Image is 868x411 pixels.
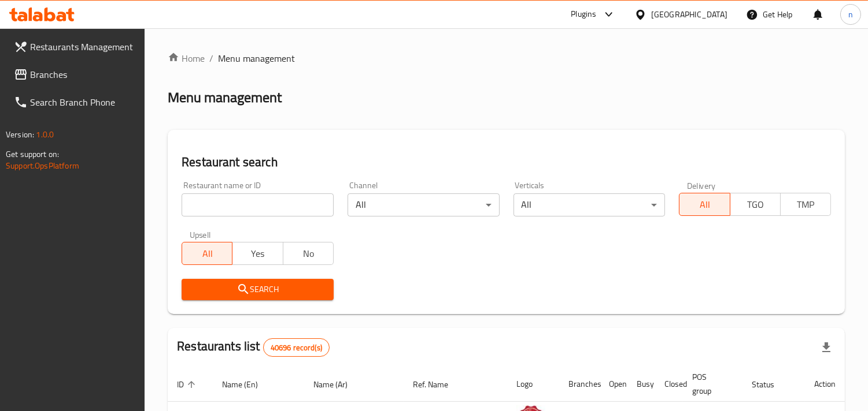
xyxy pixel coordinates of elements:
[752,378,789,391] span: Status
[191,282,324,297] span: Search
[571,8,596,21] div: Plugins
[168,88,282,107] h2: Menu management
[30,40,136,54] span: Restaurants Management
[785,196,826,213] span: TMP
[182,279,334,300] button: Search
[187,245,228,262] span: All
[812,334,840,361] div: Export file
[182,193,334,216] input: Search for restaurant name or ID..
[30,95,136,109] span: Search Branch Phone
[805,367,845,402] th: Action
[232,242,283,265] button: Yes
[348,193,500,216] div: All
[218,51,295,65] span: Menu management
[507,367,559,402] th: Logo
[735,196,776,213] span: TGO
[190,230,211,238] label: Upsell
[168,51,205,65] a: Home
[780,193,831,216] button: TMP
[848,8,853,21] span: n
[6,147,59,162] span: Get support on:
[692,370,729,398] span: POS group
[655,367,683,402] th: Closed
[237,245,278,262] span: Yes
[209,51,213,65] li: /
[177,338,330,357] h2: Restaurants list
[5,88,145,116] a: Search Branch Phone
[264,342,329,353] span: 40696 record(s)
[627,367,655,402] th: Busy
[559,367,600,402] th: Branches
[413,378,463,391] span: Ref. Name
[514,193,666,216] div: All
[36,127,54,142] span: 1.0.0
[687,181,716,189] label: Delivery
[6,158,79,173] a: Support.OpsPlatform
[600,367,627,402] th: Open
[651,8,727,21] div: [GEOGRAPHIC_DATA]
[263,338,330,357] div: Total records count
[679,193,730,216] button: All
[182,242,232,265] button: All
[684,196,725,213] span: All
[6,127,34,142] span: Version:
[168,51,845,65] nav: breadcrumb
[182,154,831,171] h2: Restaurant search
[314,378,363,391] span: Name (Ar)
[222,378,273,391] span: Name (En)
[177,378,199,391] span: ID
[5,61,145,88] a: Branches
[283,242,334,265] button: No
[30,68,136,81] span: Branches
[288,245,329,262] span: No
[5,33,145,61] a: Restaurants Management
[730,193,781,216] button: TGO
